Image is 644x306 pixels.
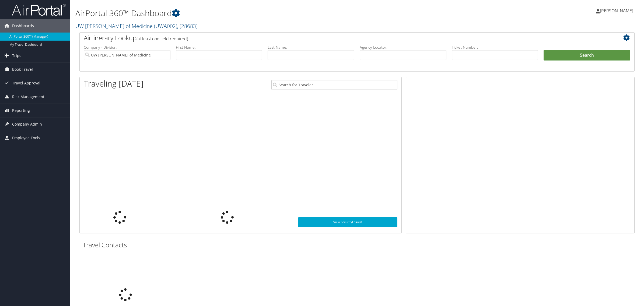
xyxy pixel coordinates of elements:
span: Travel Approval [12,76,40,90]
span: Book Travel [12,63,33,76]
span: Employee Tools [12,131,40,145]
label: Last Name: [268,45,354,50]
a: [PERSON_NAME] [596,3,639,19]
a: View SecurityLogic® [298,217,397,227]
span: ( UWA002 ) [154,22,177,30]
span: Trips [12,49,21,62]
span: Risk Management [12,90,44,104]
label: First Name: [176,45,262,50]
h1: AirPortal 360™ Dashboard [75,8,451,19]
a: UW [PERSON_NAME] of Medicine [75,22,198,30]
span: Company Admin [12,118,42,131]
span: Reporting [12,104,30,117]
span: , [ 28683 ] [177,22,198,30]
img: airportal-logo.png [12,3,66,16]
h2: Travel Contacts [83,240,171,250]
input: Search for Traveler [271,80,397,90]
label: Ticket Number: [452,45,538,50]
span: Dashboards [12,19,34,33]
span: [PERSON_NAME] [600,8,633,14]
label: Agency Locator: [360,45,446,50]
h2: Airtinerary Lookup [84,33,584,42]
label: Company - Division: [84,45,170,50]
span: (at least one field required) [136,36,188,42]
h1: Traveling [DATE] [84,78,143,89]
button: Search [544,50,630,61]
